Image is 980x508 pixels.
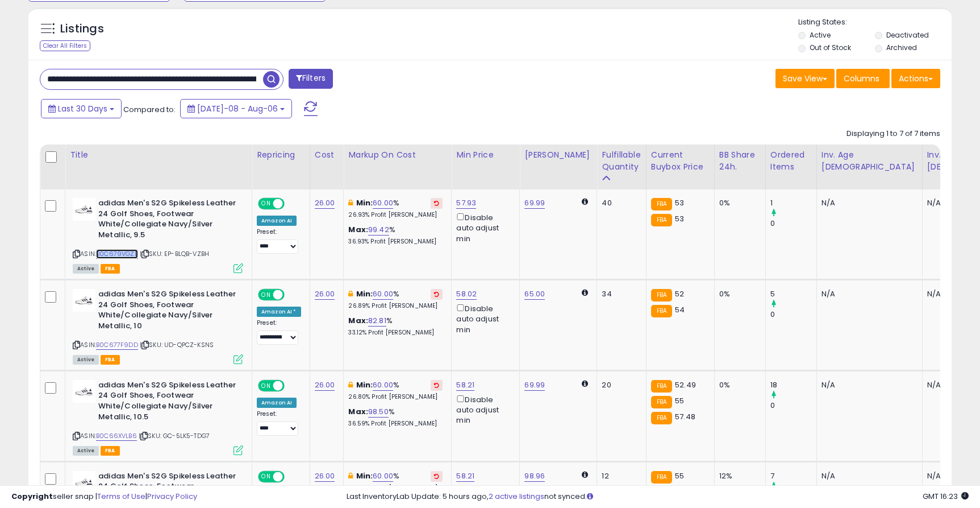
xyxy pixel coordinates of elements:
button: Actions [891,69,940,88]
div: Last InventoryLab Update: 5 hours ago, not synced. [347,492,969,502]
button: Columns [836,69,890,88]
a: 58.21 [456,470,474,482]
div: N/A [821,380,914,390]
strong: Copyright [11,491,53,502]
div: 1 [770,198,816,208]
span: | SKU: UD-QPCZ-KSNS [140,340,214,349]
a: 58.02 [456,288,477,300]
img: 31SoO1AenkL._SL40_.jpg [73,471,95,494]
span: ON [259,290,273,300]
a: Terms of Use [97,491,145,502]
small: FBA [651,396,672,408]
span: Last 30 Days [58,103,107,114]
span: FBA [101,264,120,274]
p: 36.93% Profit [PERSON_NAME] [348,238,443,246]
a: 26.00 [315,288,335,300]
div: % [348,289,443,310]
span: All listings currently available for purchase on Amazon [73,264,99,274]
span: ON [259,472,273,481]
span: OFF [283,290,301,300]
div: Inv. Age [DEMOGRAPHIC_DATA] [821,149,918,173]
div: N/A [821,471,914,481]
small: FBA [651,305,672,317]
div: % [348,380,443,401]
a: 99.42 [368,224,389,236]
b: Max: [348,315,368,326]
div: Clear All Filters [40,40,90,51]
a: 58.21 [456,379,474,391]
a: 82.81 [368,315,386,327]
th: The percentage added to the cost of goods (COGS) that forms the calculator for Min & Max prices. [344,144,452,189]
div: % [348,471,443,492]
div: 20 [602,380,637,390]
div: 0 [770,309,816,320]
div: seller snap | | [11,492,197,502]
div: 0 [770,400,816,411]
button: [DATE]-08 - Aug-06 [180,99,292,118]
span: 53 [675,197,684,208]
span: Compared to: [123,104,176,115]
div: 0% [719,380,757,390]
b: adidas Men's S2G Spikeless Leather 24 Golf Shoes, Footwear White/Collegiate Navy/Silver Metallic,... [98,198,236,243]
div: N/A [821,289,914,299]
div: % [348,198,443,219]
span: All listings currently available for purchase on Amazon [73,355,99,365]
a: B0C677F9DD [96,340,138,350]
div: Disable auto adjust min [456,302,511,335]
div: % [348,225,443,246]
div: Markup on Cost [348,149,447,161]
button: Save View [775,69,835,88]
a: 60.00 [373,288,393,300]
span: 53 [675,213,684,224]
div: Fulfillable Quantity [602,149,641,173]
a: 69.99 [524,197,545,209]
a: 98.50 [368,406,389,418]
label: Out of Stock [810,43,851,52]
div: Ordered Items [770,149,812,173]
div: 34 [602,289,637,299]
a: 2 active listings [489,491,544,502]
div: Preset: [257,228,301,254]
div: % [348,316,443,337]
div: 0% [719,289,757,299]
b: adidas Men's S2G Spikeless Leather 24 Golf Shoes, Footwear White/Collegiate Navy/Silver Metallic,... [98,380,236,425]
p: 36.59% Profit [PERSON_NAME] [348,420,443,428]
span: OFF [283,199,301,209]
img: 31SoO1AenkL._SL40_.jpg [73,289,95,312]
span: FBA [101,355,120,365]
span: 54 [675,304,685,315]
div: 5 [770,289,816,299]
div: N/A [821,198,914,208]
span: ON [259,199,273,209]
div: 40 [602,198,637,208]
span: All listings currently available for purchase on Amazon [73,446,99,456]
span: 52 [675,288,684,299]
small: FBA [651,214,672,226]
div: 18 [770,380,816,390]
b: Min: [356,379,373,390]
a: 60.00 [373,197,393,209]
b: Min: [356,470,373,481]
div: 12 [602,471,637,481]
span: Columns [844,73,879,84]
a: 69.99 [524,379,545,391]
a: 65.00 [524,288,545,300]
div: Amazon AI * [257,307,301,317]
a: 26.00 [315,379,335,391]
a: B0C679VGZB [96,249,138,259]
b: Min: [356,197,373,208]
p: Listing States: [798,17,952,28]
label: Active [810,30,831,40]
small: FBA [651,289,672,302]
span: ON [259,381,273,391]
div: Disable auto adjust min [456,211,511,244]
div: 0 [770,218,816,229]
div: Disable auto adjust min [456,393,511,426]
span: | SKU: GC-5LK5-TDG7 [139,431,210,440]
p: 33.12% Profit [PERSON_NAME] [348,329,443,337]
small: FBA [651,412,672,424]
div: Title [70,149,247,161]
div: Current Buybox Price [651,149,710,173]
a: 60.00 [373,470,393,482]
a: 60.00 [373,379,393,391]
